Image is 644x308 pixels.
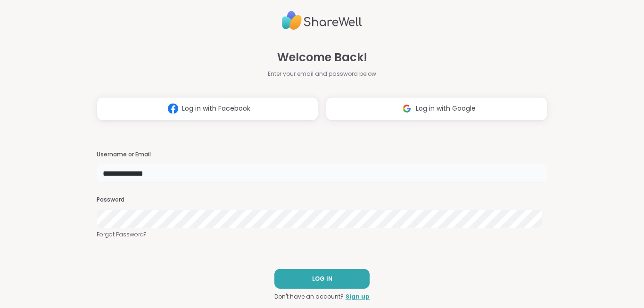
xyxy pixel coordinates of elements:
h3: Username or Email [97,151,547,159]
span: Log in with Facebook [182,104,250,113]
button: Log in with Google [326,97,547,121]
span: Enter your email and password below [268,70,376,78]
span: Don't have an account? [274,292,344,301]
a: Forgot Password? [97,230,547,239]
button: LOG IN [274,269,370,289]
span: Log in with Google [416,104,476,113]
span: LOG IN [312,275,332,283]
a: Sign up [346,292,370,301]
img: ShareWell Logomark [164,100,182,117]
span: Welcome Back! [277,49,367,66]
h3: Password [97,196,547,204]
button: Log in with Facebook [97,97,318,121]
img: ShareWell Logomark [398,100,416,117]
img: ShareWell Logo [282,7,362,34]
